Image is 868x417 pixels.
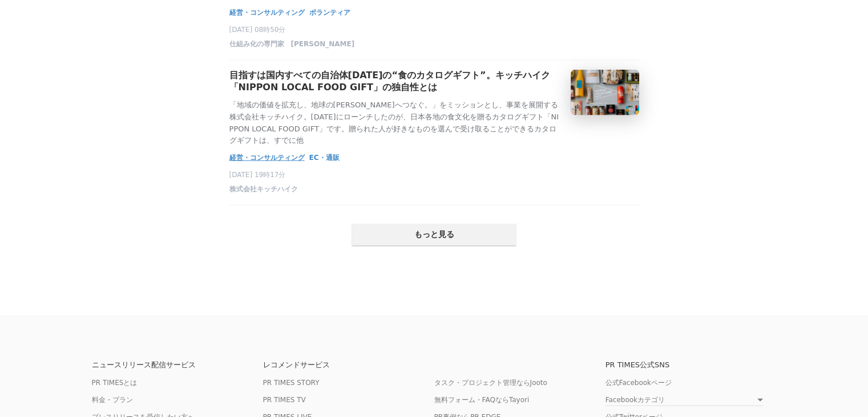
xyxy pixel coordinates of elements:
[229,152,305,163] a: 経営・コンサルティング
[229,39,355,49] span: 仕組み化の専門家 [PERSON_NAME]
[309,152,340,163] a: EC・通販
[434,379,547,387] a: タスク・プロジェクト管理ならJooto
[229,99,562,147] p: 「地域の価値を拡充し、地球の[PERSON_NAME]へつなぐ。」をミッションとし、事業を展開する株式会社キッチハイク。[DATE]にローンチしたのが、日本各地の食文化を贈るカタログギフト「NI...
[229,70,562,94] h3: 目指すは国内すべての自治体[DATE]の“食のカタログギフト”。キッチハイク「NIPPON LOCAL FOOD GIFT」の独自性とは
[92,379,138,387] a: PR TIMESとは
[92,396,133,404] a: 料金・プラン
[263,396,306,404] a: PR TIMES TV
[229,43,355,51] a: 仕組み化の専門家 [PERSON_NAME]
[229,7,305,18] a: 経営・コンサルティング
[263,361,434,368] p: レコメンドサービス
[229,188,298,196] a: 株式会社キッチハイク
[229,170,639,180] p: [DATE] 19時17分
[605,361,777,368] p: PR TIMES公式SNS
[92,361,263,368] p: ニュースリリース配信サービス
[605,379,672,387] a: 公式Facebookページ
[605,396,763,406] a: Facebookカテゴリ
[434,396,530,404] a: 無料フォーム・FAQならTayori
[229,25,639,35] p: [DATE] 08時50分
[309,7,350,18] a: ボランティア
[352,224,516,246] button: もっと見る
[229,70,639,147] a: 目指すは国内すべての自治体[DATE]の“食のカタログギフト”。キッチハイク「NIPPON LOCAL FOOD GIFT」の独自性とは「地域の価値を拡充し、地球の[PERSON_NAME]へつ...
[229,185,298,194] span: 株式会社キッチハイク
[263,379,320,387] a: PR TIMES STORY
